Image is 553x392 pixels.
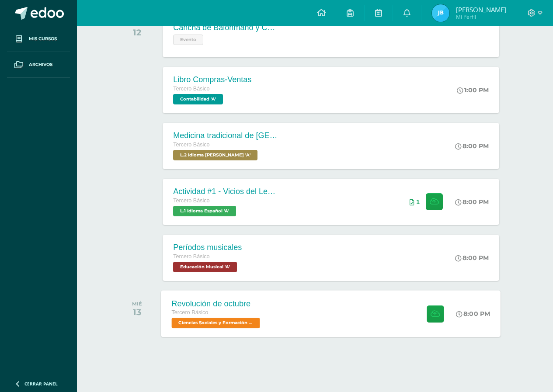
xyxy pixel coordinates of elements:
div: Cancha de Balonmano y Contenido [173,23,278,32]
div: Períodos musicales [173,243,242,252]
div: 13 [132,307,142,317]
span: Tercero Básico [173,198,209,204]
span: Evento [173,35,203,45]
span: Mi Perfil [456,13,506,21]
div: Archivos entregados [410,198,420,205]
span: Tercero Básico [173,142,209,148]
div: Revolución de octubre [172,299,262,308]
div: 12 [131,27,143,38]
span: L.2 Idioma Maya Kaqchikel 'A' [173,150,257,160]
div: 8:00 PM [455,254,489,262]
span: Cerrar panel [24,381,58,387]
div: 8:00 PM [456,310,490,318]
a: Archivos [7,52,70,78]
div: 8:00 PM [455,198,489,206]
div: Libro Compras-Ventas [173,75,251,84]
span: 1 [416,198,420,205]
a: Mis cursos [7,26,70,52]
div: MIÉ [132,301,142,307]
div: Actividad #1 - Vicios del LenguaJe [173,187,278,196]
div: 8:00 PM [455,142,489,150]
span: L.1 Idioma Español 'A' [173,206,236,216]
span: Contabilidad 'A' [173,94,223,104]
span: Educación Musical 'A' [173,262,237,272]
div: 1:00 PM [457,86,489,94]
span: Tercero Básico [173,253,209,260]
div: Medicina tradicional de [GEOGRAPHIC_DATA] [173,131,278,140]
span: Ciencias Sociales y Formación Ciudadana 'A' [172,318,260,328]
span: [PERSON_NAME] [456,5,506,14]
span: Mis cursos [29,35,57,42]
span: Tercero Básico [172,309,209,316]
span: Archivos [29,61,52,68]
img: 35bfb0479b4527cc6c18c08d789e6a83.png [432,4,449,22]
span: Tercero Básico [173,86,209,92]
